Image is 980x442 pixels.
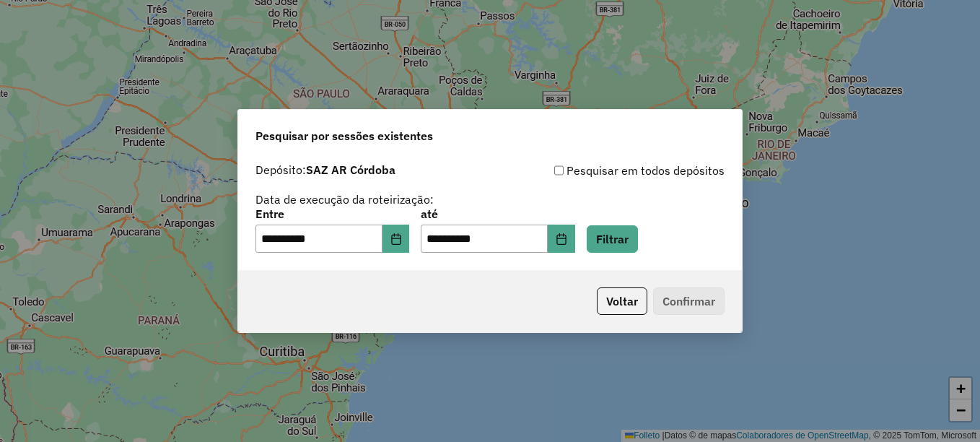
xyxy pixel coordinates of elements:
[382,225,410,253] button: Elija la fecha
[421,205,574,222] label: até
[306,162,395,177] strong: SAZ AR Córdoba
[255,161,395,178] label: Depósito:
[566,162,725,179] font: Pesquisar em todos depósitos
[255,191,434,208] label: Data de execução da roteirização:
[587,225,638,253] button: Filtrar
[597,287,647,315] button: Voltar
[255,205,409,222] label: Entre
[255,127,433,144] span: Pesquisar por sessões existentes
[548,225,575,253] button: Elija la fecha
